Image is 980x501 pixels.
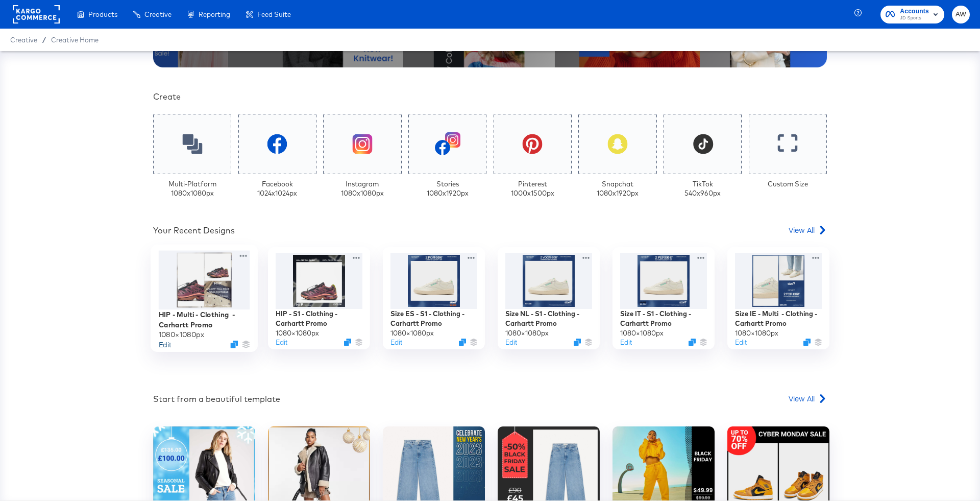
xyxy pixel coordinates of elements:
[789,393,827,408] a: View All
[144,10,171,18] span: Creative
[10,36,37,44] span: Creative
[789,225,815,235] span: View All
[344,339,351,346] svg: Duplicate
[341,179,384,198] div: Instagram 1080 x 1080 px
[620,338,632,347] button: Edit
[276,328,319,338] div: 1080 × 1080 px
[257,10,291,18] span: Feed Suite
[900,6,929,17] span: Accounts
[427,179,469,198] div: Stories 1080 x 1920 px
[153,393,280,405] div: Start from a beautiful template
[735,309,822,328] div: Size IE - Multi - Clothing - Carhartt Promo
[459,339,466,346] svg: Duplicate
[37,36,51,44] span: /
[390,328,434,338] div: 1080 × 1080 px
[768,179,808,189] div: Custom Size
[597,179,639,198] div: Snapchat 1080 x 1920 px
[390,309,477,328] div: Size ES - S1 - Clothing - Carhartt Promo
[689,339,696,346] svg: Duplicate
[505,328,549,338] div: 1080 × 1080 px
[620,309,707,328] div: Size IT - S1 - Clothing - Carhartt Promo
[88,10,117,18] span: Products
[383,247,485,349] div: Size ES - S1 - Clothing - Carhartt Promo1080×1080pxEditDuplicate
[498,247,600,349] div: Size NL - S1 - Clothing - Carhartt Promo1080×1080pxEditDuplicate
[151,245,258,352] div: HIP - Multi - Clothing - Carhartt Promo1080×1080pxEditDuplicate
[612,247,715,349] div: Size IT - S1 - Clothing - Carhartt Promo1080×1080pxEditDuplicate
[735,338,747,347] button: Edit
[620,328,664,338] div: 1080 × 1080 px
[168,179,216,198] div: Multi-Platform 1080 x 1080 px
[727,247,829,349] div: Size IE - Multi - Clothing - Carhartt Promo1080×1080pxEditDuplicate
[735,328,778,338] div: 1080 × 1080 px
[199,10,230,18] span: Reporting
[230,341,238,348] svg: Duplicate
[880,6,944,23] button: AccountsJD Sports
[505,338,517,347] button: Edit
[153,225,235,236] div: Your Recent Designs
[159,310,250,330] div: HIP - Multi - Clothing - Carhartt Promo
[51,36,99,44] a: Creative Home
[268,247,370,349] div: HIP - S1 - Clothing - Carhartt Promo1080×1080pxEditDuplicate
[390,338,402,347] button: Edit
[956,9,966,20] span: AW
[505,309,592,328] div: Size NL - S1 - Clothing - Carhartt Promo
[276,309,362,328] div: HIP - S1 - Clothing - Carhartt Promo
[952,6,970,23] button: AW
[159,330,204,340] div: 1080 × 1080 px
[511,179,554,198] div: Pinterest 1000 x 1500 px
[789,393,815,403] span: View All
[803,339,811,346] svg: Duplicate
[900,14,929,22] span: JD Sports
[159,340,171,349] button: Edit
[257,179,297,198] div: Facebook 1024 x 1024 px
[684,179,721,198] div: TikTok 540 x 960 px
[574,339,581,346] svg: Duplicate
[789,225,827,240] a: View All
[276,338,287,347] button: Edit
[153,91,827,103] div: Create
